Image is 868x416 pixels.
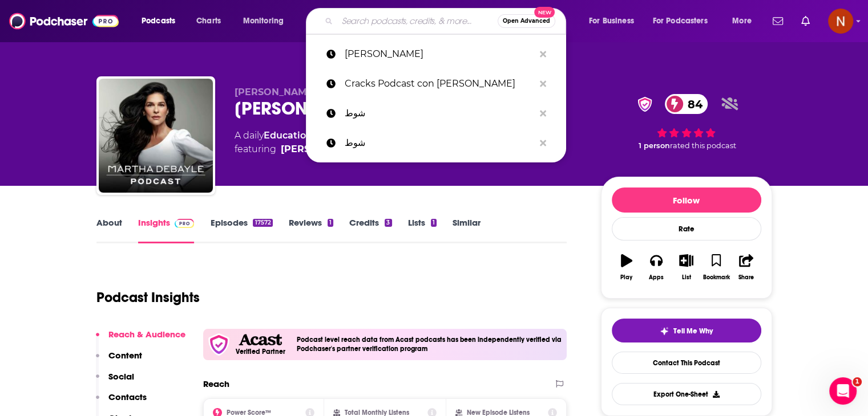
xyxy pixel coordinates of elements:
[297,336,563,353] h4: Podcast level reach data from Acast podcasts has been independently verified via Podchaser's part...
[306,128,566,158] a: شوط
[236,348,285,355] h5: Verified Partner
[768,11,788,31] a: Show notifications dropdown
[703,274,729,281] div: Bookmark
[670,141,736,150] span: rated this podcast
[612,319,761,342] button: tell me why sparkleTell Me Why
[210,217,272,243] a: Episodes17572
[264,130,312,141] a: Education
[328,219,333,227] div: 1
[345,99,534,128] p: شوط
[108,371,134,382] p: Social
[99,79,213,193] img: Martha Debayle
[235,87,316,97] span: [PERSON_NAME]
[612,352,761,374] a: Contact This Podcast
[349,217,391,243] a: Credits3
[828,9,853,34] img: User Profile
[189,12,228,30] a: Charts
[235,142,362,156] span: featuring
[96,350,142,371] button: Content
[408,217,437,243] a: Lists1
[96,289,200,306] h1: Podcast Insights
[589,13,634,29] span: For Business
[612,383,761,405] button: Export One-Sheet
[453,217,481,243] a: Similar
[306,39,566,69] a: [PERSON_NAME]
[96,329,185,350] button: Reach & Audience
[534,7,555,18] span: New
[108,329,185,340] p: Reach & Audience
[385,219,391,227] div: 3
[96,217,122,243] a: About
[281,142,362,156] a: Martha Debayle
[503,18,550,24] span: Open Advanced
[645,12,724,30] button: open menu
[306,99,566,128] a: شوط
[797,11,814,31] a: Show notifications dropdown
[9,10,119,32] img: Podchaser - Follow, Share and Rate Podcasts
[96,371,134,392] button: Social
[108,391,147,402] p: Contacts
[108,350,142,361] p: Content
[345,128,534,158] p: شوط
[634,97,656,112] img: verified Badge
[612,217,761,240] div: Rate
[639,141,670,150] span: 1 person
[175,219,195,228] img: Podchaser Pro
[96,391,147,413] button: Contacts
[337,12,498,30] input: Search podcasts, credits, & more...
[612,247,641,288] button: Play
[134,12,190,30] button: open menu
[203,378,229,389] h2: Reach
[738,274,754,281] div: Share
[641,247,671,288] button: Apps
[498,14,555,28] button: Open AdvancedNew
[649,274,664,281] div: Apps
[235,12,298,30] button: open menu
[253,219,272,227] div: 17572
[601,87,772,157] div: verified Badge84 1 personrated this podcast
[853,377,862,386] span: 1
[732,13,752,29] span: More
[142,13,175,29] span: Podcasts
[235,129,362,156] div: A daily podcast
[345,39,534,69] p: Martha Debayle
[828,9,853,34] span: Logged in as AdelNBM
[701,247,731,288] button: Bookmark
[196,13,221,29] span: Charts
[660,327,669,336] img: tell me why sparkle
[682,274,691,281] div: List
[243,13,284,29] span: Monitoring
[345,69,534,99] p: Cracks Podcast con Oso Trava
[828,9,853,34] button: Show profile menu
[289,217,333,243] a: Reviews1
[653,13,708,29] span: For Podcasters
[671,247,701,288] button: List
[317,8,577,34] div: Search podcasts, credits, & more...
[620,274,632,281] div: Play
[724,12,766,30] button: open menu
[676,94,708,114] span: 84
[239,334,282,346] img: Acast
[208,333,230,356] img: verfied icon
[581,12,648,30] button: open menu
[431,219,437,227] div: 1
[731,247,761,288] button: Share
[612,187,761,213] button: Follow
[673,327,713,336] span: Tell Me Why
[829,377,857,405] iframe: Intercom live chat
[665,94,708,114] a: 84
[138,217,195,243] a: InsightsPodchaser Pro
[306,69,566,99] a: Cracks Podcast con [PERSON_NAME]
